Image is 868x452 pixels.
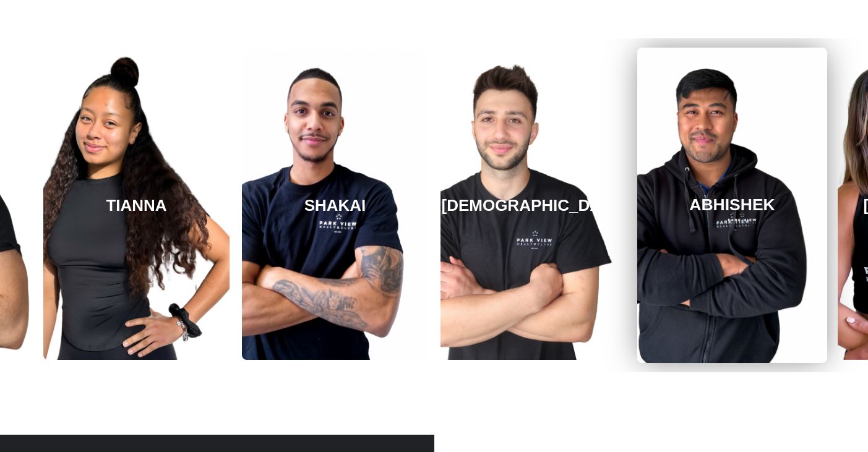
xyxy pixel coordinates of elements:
b: JOIN NOW [537,413,587,424]
a: SHAKAI [242,51,428,360]
h3: ABHISHEK [689,195,775,215]
h3: [DEMOGRAPHIC_DATA] [441,196,625,215]
a: ABHISHEK [637,48,827,363]
a: [DEMOGRAPHIC_DATA] [440,51,627,360]
h3: SHAKAI [304,196,366,215]
h3: TIANNA [106,196,166,215]
a: JOIN ANY GYM & GET 100% FREE ACCESS TO PVTV -JOIN NOW [1,404,867,433]
p: JOIN ANY GYM & GET 100% FREE ACCESS TO PVTV - [1,404,867,433]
